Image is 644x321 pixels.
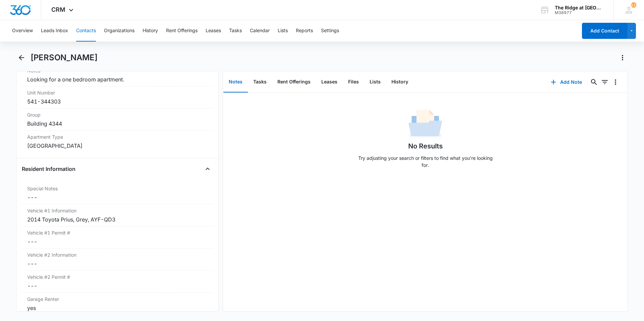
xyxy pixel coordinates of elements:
div: notifications count [631,2,636,8]
div: Unit Number541-344303 [22,86,213,109]
button: Leads Inbox [41,20,68,42]
div: Building 4344 [27,120,208,128]
span: CRM [51,6,65,13]
button: Contacts [76,20,96,42]
div: NotesLooking for a one bedroom apartment. [22,64,213,86]
p: Try adjusting your search or filters to find what you’re looking for. [355,154,496,169]
button: Files [343,72,364,92]
button: Reports [296,20,313,42]
label: Vehicle #2 Permit # [27,273,208,280]
div: Garage Renteryes [22,293,213,315]
div: 541-344303 [27,98,208,106]
dd: --- [27,193,208,201]
button: Calendar [250,20,270,42]
div: Apartment Type[GEOGRAPHIC_DATA] [22,131,213,152]
label: Vehicle #1 Permit # [27,229,208,236]
button: History [143,20,158,42]
div: Vehicle #1 Permit #--- [22,227,213,249]
button: Filters [599,77,610,87]
button: Back [16,52,26,63]
button: Actions [617,52,628,63]
label: Unit Number [27,89,208,96]
span: 121 [631,2,636,8]
button: Leases [316,72,343,92]
label: Special Notes [27,185,208,192]
label: Vehicle #2 Information [27,251,208,258]
button: Lists [278,20,288,42]
dd: --- [27,238,208,246]
div: [GEOGRAPHIC_DATA] [27,142,208,150]
div: yes [27,304,208,312]
h1: No Results [408,141,443,151]
div: account name [555,5,604,10]
button: Lists [364,72,386,92]
div: Special Notes--- [22,182,213,204]
label: Vehicle #1 Information [27,207,208,214]
button: Rent Offerings [272,72,316,92]
div: 2014 Toyota Prius, Grey, AYF-QD3 [27,215,208,223]
button: Close [202,164,213,174]
button: Tasks [229,20,242,42]
label: Group [27,111,208,118]
button: Overflow Menu [610,77,621,87]
div: Vehicle #2 Permit #--- [22,271,213,293]
div: Vehicle #1 Information2014 Toyota Prius, Grey, AYF-QD3 [22,204,213,227]
button: Overview [12,20,33,42]
button: Add Note [544,74,589,90]
button: Notes [223,72,248,92]
div: GroupBuilding 4344 [22,109,213,131]
button: History [386,72,414,92]
button: Tasks [248,72,272,92]
label: Apartment Type [27,133,208,140]
button: Settings [321,20,339,42]
button: Rent Offerings [166,20,198,42]
button: Leases [206,20,221,42]
h1: [PERSON_NAME] [31,53,98,63]
img: No Data [409,108,442,141]
dd: --- [27,282,208,290]
button: Organizations [104,20,135,42]
label: Garage Renter [27,296,208,303]
button: Add Contact [582,23,627,39]
button: Search... [589,77,599,87]
div: Looking for a one bedroom apartment. [27,75,208,83]
div: account id [555,10,604,15]
h4: Resident Information [22,165,75,173]
dd: --- [27,260,208,268]
div: Vehicle #2 Information--- [22,249,213,271]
